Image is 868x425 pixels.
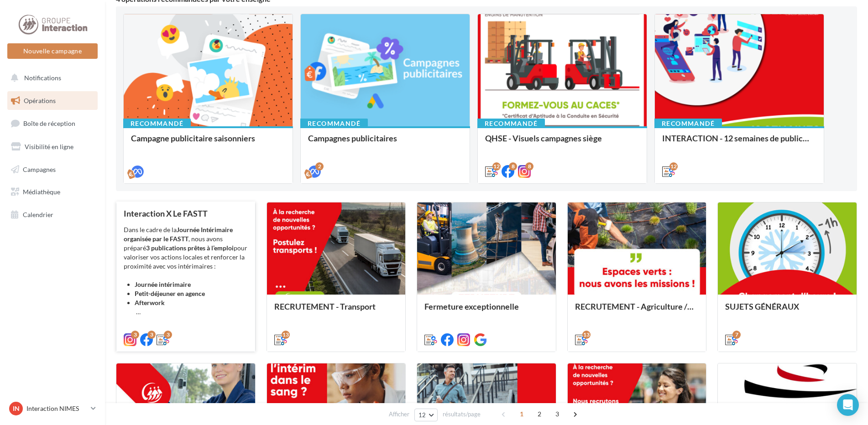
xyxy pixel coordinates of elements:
[24,74,61,82] span: Notifications
[5,68,96,88] button: Notifications
[146,244,234,252] strong: 3 publications prêtes à l’emploi
[124,209,248,218] div: Interaction X Le FASTT
[5,182,99,202] a: Médiathèque
[732,331,741,339] div: 7
[5,137,99,156] a: Visibilité en ligne
[315,162,324,171] div: 2
[131,134,285,152] div: Campagne publicitaire saisonniers
[7,400,98,417] a: IN Interaction NIMES
[837,394,859,416] div: Open Intercom Messenger
[389,410,409,419] span: Afficher
[300,119,368,129] div: Recommandé
[135,280,191,288] strong: Journée intérimaire
[514,407,529,421] span: 1
[550,407,565,421] span: 3
[509,162,517,171] div: 8
[135,299,165,306] strong: Afterwork
[23,165,56,173] span: Campagnes
[575,302,699,320] div: RECRUTEMENT - Agriculture / Espaces verts
[124,225,248,316] div: Dans le cadre de la , nous avons préparé pour valoriser vos actions locales et renforcer la proxi...
[274,302,398,320] div: RECRUTEMENT - Transport
[582,331,591,339] div: 13
[669,162,678,171] div: 12
[23,119,75,127] span: Boîte de réception
[5,160,99,179] a: Campagnes
[424,302,549,320] div: Fermeture exceptionnelle
[654,119,722,129] div: Recommandé
[26,404,87,413] p: Interaction NIMES
[525,162,533,171] div: 8
[485,134,639,152] div: QHSE - Visuels campagnes siège
[5,114,99,133] a: Boîte de réception
[477,119,545,129] div: Recommandé
[23,188,60,196] span: Médiathèque
[5,91,99,110] a: Opérations
[124,226,233,243] strong: Journée Intérimaire organisée par le FASTT
[7,43,98,59] button: Nouvelle campagne
[532,407,547,421] span: 2
[662,134,816,152] div: INTERACTION - 12 semaines de publication
[418,411,426,419] span: 12
[414,409,438,421] button: 12
[164,331,172,339] div: 3
[5,205,99,224] a: Calendrier
[135,290,205,297] strong: Petit-déjeuner en agence
[25,143,73,150] span: Visibilité en ligne
[147,331,156,339] div: 3
[282,331,290,339] div: 13
[492,162,501,171] div: 12
[23,211,53,218] span: Calendrier
[131,331,139,339] div: 3
[443,410,481,419] span: résultats/page
[24,97,56,104] span: Opérations
[725,302,849,320] div: SUJETS GÉNÉRAUX
[308,134,462,152] div: Campagnes publicitaires
[123,119,191,129] div: Recommandé
[13,404,20,413] span: IN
